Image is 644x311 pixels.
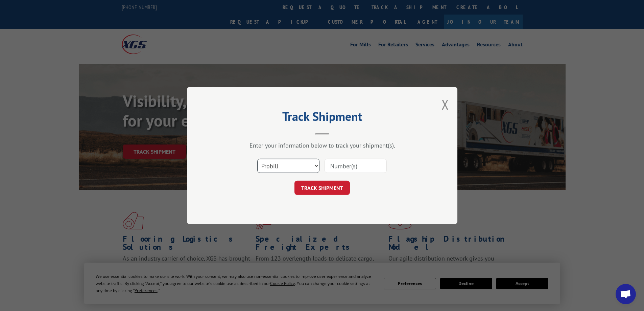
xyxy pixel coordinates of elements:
[221,112,424,125] h2: Track Shipment
[442,95,449,113] button: Close modal
[294,181,350,195] button: TRACK SHIPMENT
[221,141,424,149] div: Enter your information below to track your shipment(s).
[616,284,636,304] a: Open chat
[325,159,387,173] input: Number(s)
